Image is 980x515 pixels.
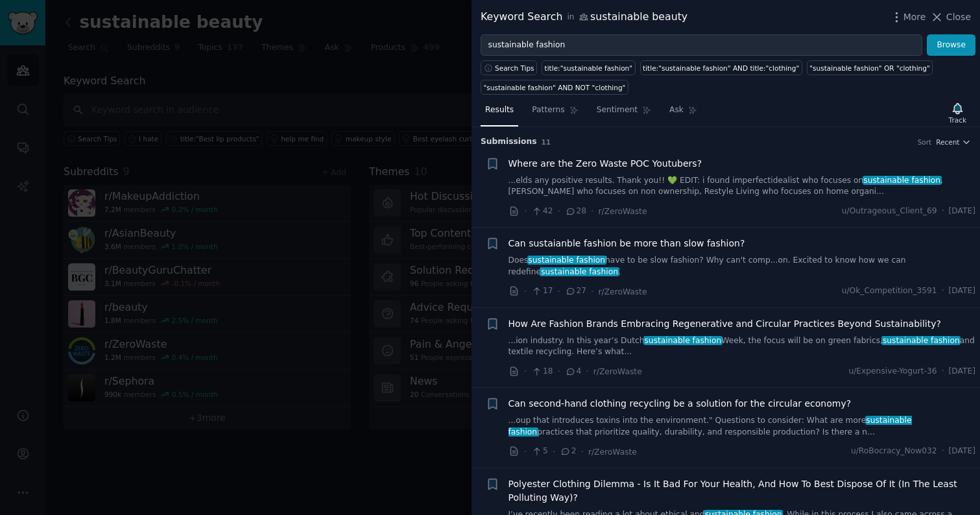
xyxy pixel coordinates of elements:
button: Browse [927,34,975,56]
span: u/Expensive-Yogurt-36 [848,366,937,377]
span: 17 [531,285,553,297]
input: Try a keyword related to your business [481,34,922,56]
span: · [558,365,560,378]
span: 4 [565,366,581,377]
div: "sustainable fashion" OR "clothing" [809,64,929,73]
span: 27 [565,285,586,297]
button: More [890,10,926,24]
span: [DATE] [949,285,975,297]
span: [DATE] [949,366,975,377]
span: · [942,285,944,297]
div: title:"sustainable fashion" [545,64,633,73]
span: Results [485,104,514,116]
a: Polyester Clothing Dilemma - Is It Bad For Your Health, And How To Best Dispose Of It (In The Lea... [508,477,976,505]
span: 18 [531,366,553,377]
a: Sentiment [592,100,656,126]
span: [DATE] [949,446,975,457]
span: · [553,445,555,459]
span: sustainable fashion [643,336,723,345]
span: · [558,285,560,298]
a: Patterns [527,100,582,126]
span: r/ZeroWaste [593,367,642,376]
span: sustainable fashion [863,176,942,185]
a: Doessustainable fashionhave to be slow fashion? Why can't comp...on. Excited to know how we can r... [508,255,976,278]
span: · [942,446,944,457]
span: Submission s [481,136,537,148]
span: 11 [542,138,551,146]
a: ...oup that introduces toxins into the environment." Questions to consider: What are moresustaina... [508,415,976,438]
span: 2 [560,446,576,457]
span: · [524,445,527,459]
span: 28 [565,206,586,217]
span: Search Tips [495,64,534,73]
a: Can second-hand clothing recycling be a solution for the circular economy? [508,397,852,411]
div: title:"sustainable fashion" AND title:"clothing" [643,64,799,73]
button: Track [944,99,971,126]
a: "sustainable fashion" OR "clothing" [807,60,933,75]
span: Close [946,10,971,24]
span: · [524,365,527,378]
span: · [591,204,593,218]
button: Recent [936,138,971,147]
span: u/Ok_Competition_3591 [842,285,937,297]
button: Close [930,10,971,24]
span: sustainable fashion [508,416,912,437]
a: "sustainable fashion" AND NOT "clothing" [481,80,628,95]
span: Recent [936,138,959,147]
div: Track [949,115,966,125]
span: Patterns [532,104,564,116]
span: Sentiment [597,104,638,116]
span: u/RoBocracy_Now032 [851,446,937,457]
span: u/Outrageous_Client_69 [842,206,937,217]
div: "sustainable fashion" AND NOT "clothing" [484,83,626,92]
a: Can sustaianble fashion be more than slow fashion? [508,237,745,250]
a: ...elds any positive results. Thank you!! 💚 EDIT: i found imperfectidealist who focuses onsustain... [508,175,976,198]
span: sustainable fashion [881,336,961,345]
a: ...ion industry. In this year’s Dutchsustainable fashionWeek, the focus will be on green fabrics,... [508,335,976,358]
span: · [524,285,527,298]
button: Search Tips [481,60,537,75]
div: Keyword Search sustainable beauty [481,9,687,25]
a: title:"sustainable fashion" AND title:"clothing" [640,60,802,75]
span: · [524,204,527,218]
span: in [567,12,574,23]
span: sustainable fashion [540,267,619,276]
span: r/ZeroWaste [599,287,647,296]
span: · [558,204,560,218]
div: Sort [918,138,932,147]
span: · [586,365,588,378]
a: Where are the Zero Waste POC Youtubers? [508,157,702,171]
span: · [942,206,944,217]
span: Ask [669,104,684,116]
a: How Are Fashion Brands Embracing Regenerative and Circular Practices Beyond Sustainability? [508,317,941,331]
a: Results [481,100,518,126]
span: 5 [531,446,547,457]
span: · [591,285,593,298]
span: [DATE] [949,206,975,217]
span: 42 [531,206,553,217]
span: sustainable fashion [527,256,606,265]
a: title:"sustainable fashion" [542,60,636,75]
span: r/ZeroWaste [588,448,637,457]
span: r/ZeroWaste [599,207,647,216]
span: · [942,366,944,377]
a: Ask [665,100,702,126]
span: More [903,10,926,24]
span: · [581,445,584,459]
